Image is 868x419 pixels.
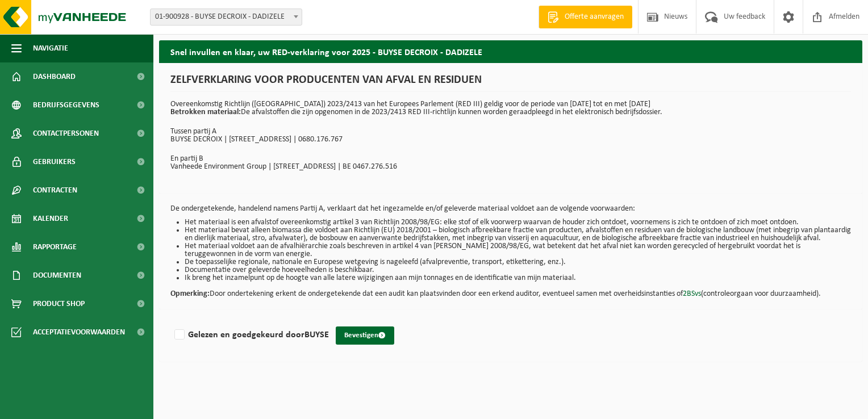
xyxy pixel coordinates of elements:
[539,6,632,28] a: Offerte aanvragen
[33,290,85,318] span: Product Shop
[185,242,851,258] li: Het materiaal voldoet aan de afvalhiërarchie zoals beschreven in artikel 4 van [PERSON_NAME] 2008...
[33,176,77,204] span: Contracten
[185,274,851,282] li: Ik breng het inzamelpunt op de hoogte van alle latere wijzigingen aan mijn tonnages en de identif...
[170,100,851,116] p: Overeenkomstig Richtlijn ([GEOGRAPHIC_DATA]) 2023/2413 van het Europees Parlement (RED III) geldi...
[185,258,851,266] li: De toepasselijke regionale, nationale en Europese wetgeving is nageleefd (afvalpreventie, transpo...
[172,326,329,343] label: Gelezen en goedgekeurd door
[170,290,210,298] strong: Opmerking:
[683,290,701,298] a: 2BSvs
[170,74,851,92] h1: ZELFVERKLARING VOOR PRODUCENTEN VAN AFVAL EN RESIDUEN
[185,266,851,274] li: Documentatie over geleverde hoeveelheden is beschikbaar.
[170,155,851,163] p: En partij B
[336,326,394,345] button: Bevestigen
[562,11,627,23] span: Offerte aanvragen
[33,148,76,176] span: Gebruikers
[33,62,76,91] span: Dashboard
[170,128,851,136] p: Tussen partij A
[170,136,851,144] p: BUYSE DECROIX | [STREET_ADDRESS] | 0680.176.767
[33,261,81,290] span: Documenten
[33,91,99,119] span: Bedrijfsgegevens
[170,205,851,213] p: De ondergetekende, handelend namens Partij A, verklaart dat het ingezamelde en/of geleverde mater...
[185,219,851,227] li: Het materiaal is een afvalstof overeenkomstig artikel 3 van Richtlijn 2008/98/EG: elke stof of el...
[159,40,862,62] h2: Snel invullen en klaar, uw RED-verklaring voor 2025 - BUYSE DECROIX - DADIZELE
[151,9,302,25] span: 01-900928 - BUYSE DECROIX - DADIZELE
[170,282,851,298] p: Door ondertekening erkent de ondergetekende dat een audit kan plaatsvinden door een erkend audito...
[33,204,68,233] span: Kalender
[185,227,851,242] li: Het materiaal bevat alleen biomassa die voldoet aan Richtlijn (EU) 2018/2001 – biologisch afbreek...
[33,34,68,62] span: Navigatie
[33,233,77,261] span: Rapportage
[150,9,302,26] span: 01-900928 - BUYSE DECROIX - DADIZELE
[170,163,851,171] p: Vanheede Environment Group | [STREET_ADDRESS] | BE 0467.276.516
[304,330,329,340] strong: BUYSE
[33,119,99,148] span: Contactpersonen
[33,318,125,346] span: Acceptatievoorwaarden
[170,108,241,116] strong: Betrokken materiaal:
